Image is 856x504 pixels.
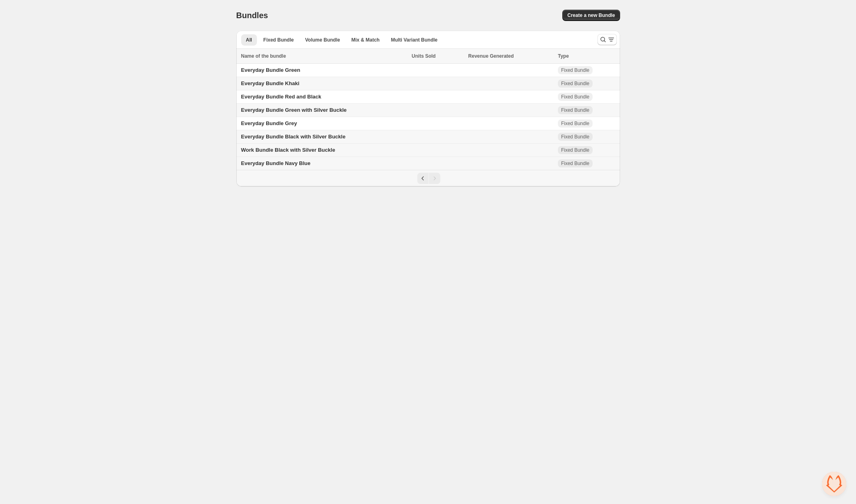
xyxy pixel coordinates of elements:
span: Units Sold [412,52,435,60]
span: Work Bundle Black with Silver Buckle [241,147,335,153]
span: Multi Variant Bundle [391,37,437,43]
span: Fixed Bundle [561,94,589,100]
div: Name of the bundle [241,52,407,60]
span: Everyday Bundle Red and Black [241,94,322,100]
span: Revenue Generated [468,52,514,60]
span: Fixed Bundle [561,147,589,153]
div: Type [558,52,615,60]
span: Fixed Bundle [561,107,589,113]
span: Everyday Bundle Green [241,67,301,73]
span: Fixed Bundle [561,134,589,140]
span: Everyday Bundle Navy Blue [241,160,311,166]
button: Create a new Bundle [562,10,620,21]
span: Volume Bundle [305,37,340,43]
button: Revenue Generated [468,52,522,60]
nav: Pagination [236,170,620,186]
button: Units Sold [412,52,444,60]
button: Search and filter results [597,34,617,45]
button: Previous [417,173,429,184]
span: Everyday Bundle Khaki [241,80,300,86]
span: Fixed Bundle [263,37,294,43]
span: Everyday Bundle Black with Silver Buckle [241,134,346,140]
span: Mix & Match [351,37,380,43]
div: Open chat [822,472,846,496]
span: Create a new Bundle [567,12,615,19]
span: Fixed Bundle [561,160,589,167]
h1: Bundles [236,10,268,20]
span: All [246,37,252,43]
span: Fixed Bundle [561,120,589,127]
span: Fixed Bundle [561,67,589,73]
span: Fixed Bundle [561,80,589,87]
span: Everyday Bundle Green with Silver Buckle [241,107,347,113]
span: Everyday Bundle Grey [241,120,297,126]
